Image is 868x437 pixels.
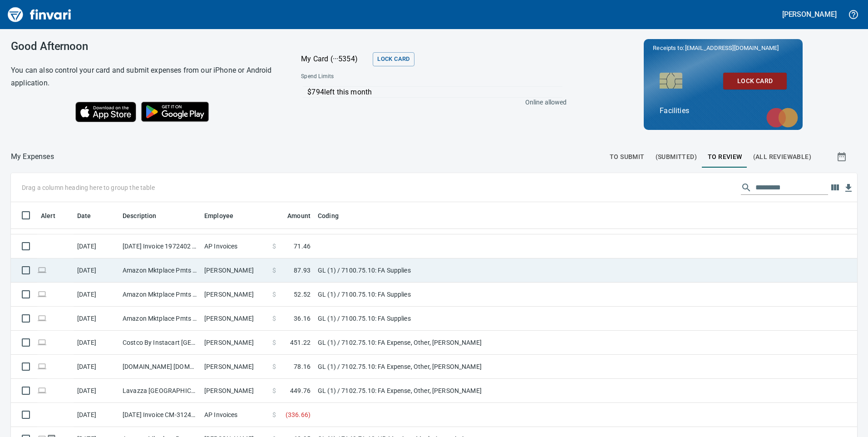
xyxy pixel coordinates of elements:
span: $ [272,266,276,275]
p: Facilities [660,105,787,116]
span: $ [272,386,276,395]
td: AP Invoices [201,403,269,427]
p: My Expenses [11,151,54,162]
span: 87.93 [294,266,311,275]
td: [DATE] Invoice CM-3124323 from United Site Services (1-11055) [119,403,201,427]
h5: [PERSON_NAME] [782,10,837,19]
span: 36.16 [294,314,311,323]
td: [PERSON_NAME] [201,307,269,331]
span: Employee [204,210,233,221]
td: [DATE] [74,307,119,331]
td: Costco By Instacart [GEOGRAPHIC_DATA] [GEOGRAPHIC_DATA] [119,331,201,355]
p: Online allowed [294,98,567,107]
img: Finvari [5,4,74,25]
h3: Good Afternoon [11,40,278,53]
td: GL (1) / 7100.75.10: FA Supplies [314,258,541,283]
span: Amount [287,210,311,221]
span: Online transaction [37,339,47,345]
td: GL (1) / 7100.75.10: FA Supplies [314,283,541,307]
span: $ [272,242,276,251]
span: [EMAIL_ADDRESS][DOMAIN_NAME] [684,44,779,52]
button: Download table [842,181,855,195]
span: Online transaction [37,387,47,393]
td: Lavazza [GEOGRAPHIC_DATA] [GEOGRAPHIC_DATA] [GEOGRAPHIC_DATA] [119,379,201,403]
span: $ [272,410,276,419]
span: Coding [318,210,339,221]
span: To Review [708,151,742,163]
img: Download on the App Store [75,102,136,122]
span: $ [272,290,276,299]
span: Description [123,210,157,221]
td: [DATE] Invoice 1972402 from [PERSON_NAME] Co (1-23227) [119,234,201,258]
span: Employee [204,210,245,221]
span: (Submitted) [656,151,697,163]
img: Get it on Google Play [136,97,214,127]
td: [PERSON_NAME] [201,258,269,283]
button: Choose columns to display [828,181,842,194]
td: [DATE] [74,403,119,427]
td: [PERSON_NAME] [201,355,269,379]
span: To Submit [610,151,645,163]
td: [DATE] [74,355,119,379]
span: Amount [276,210,311,221]
h6: You can also control your card and submit expenses from our iPhone or Android application. [11,64,278,89]
span: Lock Card [377,54,409,65]
span: Alert [41,210,67,221]
button: Lock Card [373,52,414,66]
td: Amazon Mktplace Pmts [DOMAIN_NAME][URL] WA [119,307,201,331]
td: [DATE] [74,234,119,258]
td: [DATE] [74,258,119,283]
p: $794 left this month [307,87,562,98]
td: [PERSON_NAME] [201,283,269,307]
td: [DATE] [74,283,119,307]
span: 52.52 [294,290,311,299]
span: Alert [41,210,55,221]
span: Online transaction [37,291,47,297]
button: [PERSON_NAME] [780,7,839,21]
td: GL (1) / 7102.75.10: FA Expense, Other, [PERSON_NAME] [314,331,541,355]
td: [PERSON_NAME] [201,379,269,403]
span: $ [272,362,276,371]
td: Amazon Mktplace Pmts [DOMAIN_NAME][URL] WA [119,283,201,307]
span: Description [123,210,168,221]
span: Coding [318,210,350,221]
td: [DATE] [74,379,119,403]
nav: breadcrumb [11,151,54,162]
button: Lock Card [723,73,787,89]
span: (All Reviewable) [753,151,811,163]
td: [DOMAIN_NAME] [DOMAIN_NAME][URL] WA [119,355,201,379]
td: GL (1) / 7102.75.10: FA Expense, Other, [PERSON_NAME] [314,379,541,403]
p: My Card (···5354) [301,54,369,65]
span: Date [77,210,91,221]
p: Drag a column heading here to group the table [22,183,155,192]
span: 449.76 [290,386,311,395]
span: 78.16 [294,362,311,371]
img: mastercard.svg [762,103,803,132]
td: GL (1) / 7102.75.10: FA Expense, Other, [PERSON_NAME] [314,355,541,379]
td: [DATE] [74,331,119,355]
span: ( 336.66 ) [286,410,311,419]
span: $ [272,338,276,347]
td: GL (1) / 7100.75.10: FA Supplies [314,307,541,331]
span: Online transaction [37,363,47,369]
span: Lock Card [730,75,779,87]
span: Online transaction [37,267,47,273]
p: Receipts to: [653,44,794,53]
span: Spend Limits [301,72,449,81]
td: Amazon Mktplace Pmts [DOMAIN_NAME][URL] WA [119,258,201,283]
span: Online transaction [37,315,47,321]
td: AP Invoices [201,234,269,258]
td: [PERSON_NAME] [201,331,269,355]
span: Date [77,210,103,221]
span: 451.22 [290,338,311,347]
button: Show transactions within a particular date range [828,146,857,168]
span: $ [272,314,276,323]
span: 71.46 [294,242,311,251]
